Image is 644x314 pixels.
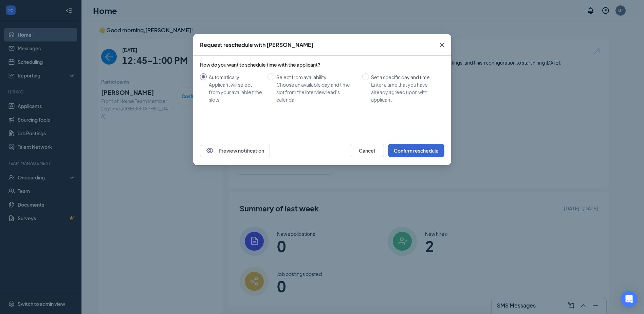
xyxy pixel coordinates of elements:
button: Close [433,34,451,56]
button: Confirm reschedule [388,144,444,157]
div: How do you want to schedule time with the applicant? [200,61,444,68]
div: Enter a time that you have already agreed upon with applicant [371,81,439,103]
svg: Eye [206,146,214,155]
div: Set a specific day and time [371,73,439,81]
div: Applicant will select from your available time slots [209,81,262,103]
svg: Cross [438,41,446,49]
div: Select from availability [276,73,357,81]
div: Automatically [209,73,262,81]
button: EyePreview notification [200,144,270,157]
div: Request reschedule with [PERSON_NAME] [200,41,314,49]
div: Open Intercom Messenger [621,291,637,307]
button: Cancel [350,144,384,157]
div: Choose an available day and time slot from the interview lead’s calendar [276,81,357,103]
